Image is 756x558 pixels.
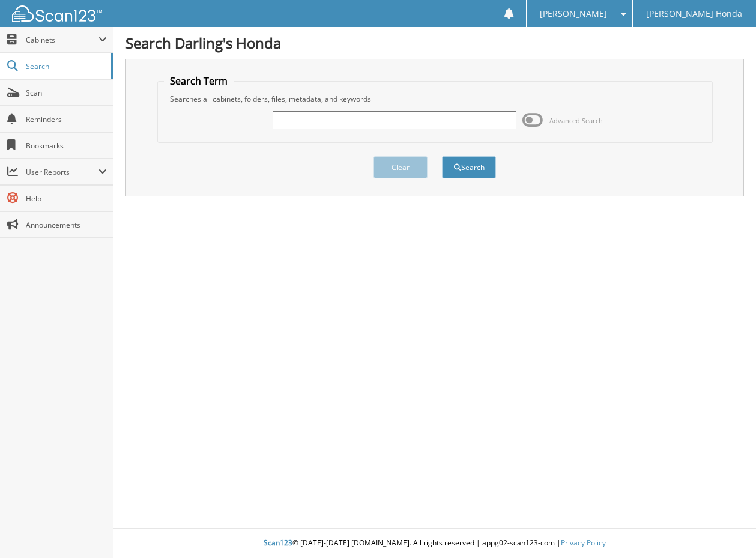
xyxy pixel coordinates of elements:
[26,114,107,124] span: Reminders
[549,116,603,125] span: Advanced Search
[164,74,234,88] legend: Search Term
[26,141,107,151] span: Bookmarks
[125,33,744,53] h1: Search Darling's Honda
[442,156,496,178] button: Search
[164,94,706,104] div: Searches all cabinets, folders, files, metadata, and keywords
[696,500,756,558] iframe: Chat Widget
[26,88,107,98] span: Scan
[26,167,98,177] span: User Reports
[26,35,98,45] span: Cabinets
[26,193,107,204] span: Help
[26,220,107,230] span: Announcements
[540,10,607,17] span: [PERSON_NAME]
[12,5,102,22] img: scan123-logo-white.svg
[26,61,105,71] span: Search
[113,529,756,558] div: © [DATE]-[DATE] [DOMAIN_NAME]. All rights reserved | appg02-scan123-com |
[264,538,292,548] span: Scan123
[646,10,742,17] span: [PERSON_NAME] Honda
[561,538,606,548] a: Privacy Policy
[373,156,428,178] button: Clear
